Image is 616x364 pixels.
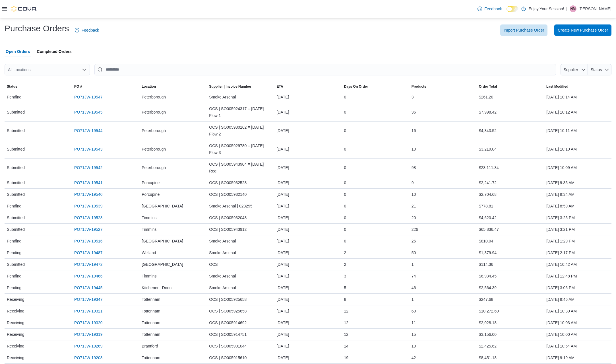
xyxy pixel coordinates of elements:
[570,5,576,12] span: NM
[344,331,349,338] span: 12
[139,82,207,91] button: Location
[412,94,414,100] span: 3
[74,84,82,89] span: PO #
[546,84,568,89] span: Last Modified
[412,354,416,361] span: 42
[5,23,69,34] h1: Purchase Orders
[74,164,102,171] a: PO71JW-19542
[207,140,274,158] div: OCS | SO005929780 = [DATE] Flow 3
[207,212,274,223] div: OCS | SO005932048
[94,64,556,75] input: This is a search bar. After typing your query, hit enter to filter the results lower in the page.
[274,270,342,282] div: [DATE]
[570,5,576,12] div: Nicholas Miron
[344,84,368,89] span: Days On Order
[544,212,611,223] div: [DATE] 3:25 PM
[74,296,102,303] a: PO71JW-19347
[477,212,544,223] div: $4,620.42
[477,352,544,363] div: $8,451.18
[74,343,102,349] a: PO71JW-19269
[7,261,25,268] span: Submitted
[74,249,102,256] a: PO71JW-19487
[477,329,544,340] div: $3,156.00
[477,270,544,282] div: $6,934.45
[544,162,611,173] div: [DATE] 10:09 AM
[274,212,342,223] div: [DATE]
[142,261,183,268] span: [GEOGRAPHIC_DATA]
[412,179,414,186] span: 9
[477,224,544,235] div: $65,836.47
[7,179,25,186] span: Submitted
[142,203,183,209] span: [GEOGRAPHIC_DATA]
[412,284,416,291] span: 46
[207,282,274,293] div: Smoke Arsenal
[274,259,342,270] div: [DATE]
[412,203,416,209] span: 21
[74,354,102,361] a: PO71JW-19208
[544,340,611,352] div: [DATE] 10:54 AM
[412,109,416,116] span: 36
[274,82,342,91] button: ETA
[74,179,102,186] a: PO71JW-19541
[412,296,414,303] span: 1
[142,249,156,256] span: Welland
[207,103,274,121] div: OCS | SO005924317 = [DATE] Flow 1
[344,109,346,116] span: 0
[588,64,611,75] button: Status
[477,282,544,293] div: $2,564.39
[274,317,342,328] div: [DATE]
[412,226,418,233] span: 226
[74,203,102,209] a: PO71JW-19539
[412,238,416,244] span: 26
[274,352,342,363] div: [DATE]
[6,46,30,57] span: Open Orders
[344,273,346,279] span: 3
[142,273,156,279] span: Timmins
[7,164,25,171] span: Submitted
[544,317,611,328] div: [DATE] 10:03 AM
[207,259,274,270] div: OCS
[344,249,346,256] span: 2
[207,294,274,305] div: OCS | SO005925658
[412,127,416,134] span: 16
[207,317,274,328] div: OCS | SO005914692
[504,27,544,33] span: Import Purchase Order
[7,226,25,233] span: Submitted
[7,191,25,198] span: Submitted
[344,146,346,153] span: 0
[544,189,611,200] div: [DATE] 9:34 AM
[558,27,608,33] span: Create New Purchase Order
[82,67,86,72] button: Open list of options
[412,308,416,314] span: 60
[74,308,102,314] a: PO71JW-19321
[7,84,17,89] span: Status
[477,317,544,328] div: $2,028.18
[207,270,274,282] div: Smoke Arsenal
[274,106,342,118] div: [DATE]
[7,343,24,349] span: Receiving
[477,162,544,173] div: $23,111.34
[412,319,416,326] span: 11
[507,6,518,12] input: Dark Mode
[274,125,342,136] div: [DATE]
[142,296,160,303] span: Tottenham
[142,319,160,326] span: Tottenham
[142,164,166,171] span: Peterborough
[142,84,156,89] div: Location
[7,109,25,116] span: Submitted
[344,238,346,244] span: 0
[344,94,346,100] span: 0
[475,3,504,15] a: Feedback
[477,82,544,91] button: Order Total
[207,177,274,188] div: OCS | SO005932528
[207,340,274,352] div: OCS | SO005901044
[544,294,611,305] div: [DATE] 9:46 AM
[479,84,497,89] span: Order Total
[412,343,416,349] span: 10
[7,214,25,221] span: Submitted
[566,5,567,12] p: |
[274,235,342,247] div: [DATE]
[7,331,24,338] span: Receiving
[11,6,37,12] img: Cova
[412,273,416,279] span: 74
